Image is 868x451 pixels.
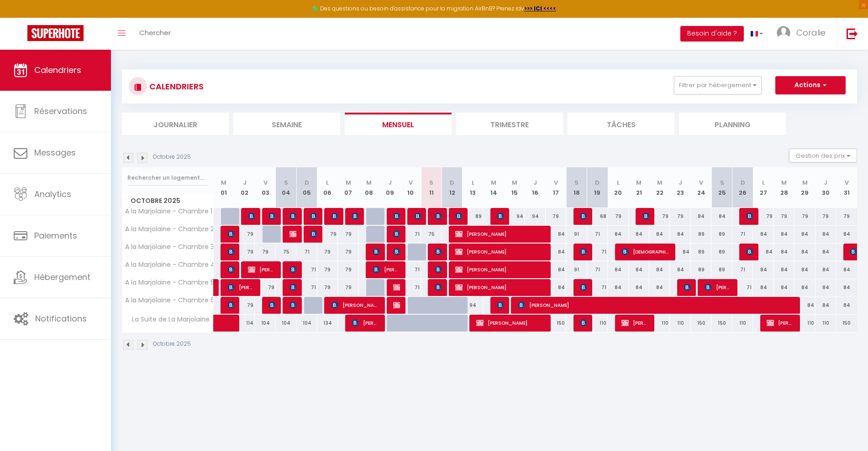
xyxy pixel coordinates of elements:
[317,261,338,278] div: 79
[379,167,400,208] th: 09
[670,208,690,225] div: 79
[359,167,379,208] th: 08
[234,167,255,208] th: 02
[774,279,794,296] div: 84
[711,208,732,225] div: 84
[221,178,226,187] abbr: M
[214,279,218,296] a: [PERSON_NAME]
[346,178,351,187] abbr: M
[770,18,837,50] a: ... Coralie
[338,261,358,278] div: 79
[310,225,317,243] span: [PERSON_NAME]
[674,76,762,94] button: Filtrer par hébergement
[248,261,275,278] span: [PERSON_NAME]
[525,208,545,225] div: 94
[794,226,815,243] div: 84
[670,244,690,260] div: 84
[463,208,483,225] div: 89
[732,315,753,332] div: 110
[794,244,815,260] div: 84
[781,178,787,187] abbr: M
[124,297,215,304] span: A la Marjolaine - Chambre 6
[587,167,608,208] th: 19
[393,243,400,260] span: [PERSON_NAME]
[587,279,608,296] div: 71
[711,315,732,332] div: 150
[794,297,815,314] div: 84
[435,243,442,260] span: Suzy SAINT-MACAIRE
[429,178,433,187] abbr: S
[642,207,649,225] span: [PERSON_NAME]
[421,226,442,243] div: 75
[732,226,753,243] div: 71
[554,178,558,187] abbr: V
[268,296,275,314] span: [PERSON_NAME]
[836,226,857,243] div: 84
[546,208,566,225] div: 79
[400,279,421,296] div: 71
[847,28,858,39] img: logout
[629,167,649,208] th: 21
[711,167,732,208] th: 25
[27,25,84,41] img: Super Booking
[255,244,275,260] div: 79
[649,279,670,296] div: 84
[255,167,275,208] th: 03
[139,28,171,37] span: Chercher
[753,167,773,208] th: 27
[649,208,670,225] div: 79
[587,244,608,260] div: 71
[608,261,628,278] div: 84
[234,244,255,260] div: 79
[317,244,338,260] div: 79
[366,178,372,187] abbr: M
[153,340,191,348] p: Octobre 2025
[533,178,537,187] abbr: J
[296,167,317,208] th: 05
[296,261,317,278] div: 71
[243,178,247,187] abbr: J
[289,296,296,314] span: [PERSON_NAME]
[608,167,628,208] th: 20
[289,225,296,243] span: [PERSON_NAME]
[621,314,649,332] span: [PERSON_NAME]
[774,261,794,278] div: 84
[621,243,669,260] span: [DEMOGRAPHIC_DATA][PERSON_NAME]
[836,279,857,296] div: 84
[753,208,773,225] div: 79
[122,194,213,207] span: Octobre 2025
[326,178,329,187] abbr: L
[472,178,474,187] abbr: L
[629,279,649,296] div: 84
[711,261,732,278] div: 89
[476,314,545,332] span: [PERSON_NAME]
[296,244,317,260] div: 71
[338,167,358,208] th: 07
[455,279,544,296] span: [PERSON_NAME]
[296,279,317,296] div: 71
[796,27,826,38] span: Coralie
[34,105,87,117] span: Réservations
[276,167,296,208] th: 04
[566,226,587,243] div: 91
[587,226,608,243] div: 71
[595,178,600,187] abbr: D
[400,226,421,243] div: 71
[34,64,81,76] span: Calendriers
[815,279,836,296] div: 84
[504,208,525,225] div: 94
[409,178,413,187] abbr: V
[794,315,815,332] div: 110
[774,244,794,260] div: 84
[124,261,215,268] span: A la Marjolaine - Chambre 4
[732,279,753,296] div: 71
[732,261,753,278] div: 71
[34,188,71,200] span: Analytics
[393,225,400,243] span: [PERSON_NAME]
[524,5,556,12] a: >>> ICI <<<<
[617,178,620,187] abbr: L
[691,167,711,208] th: 24
[836,315,857,332] div: 150
[705,279,732,296] span: [PERSON_NAME]
[679,113,786,135] li: Planning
